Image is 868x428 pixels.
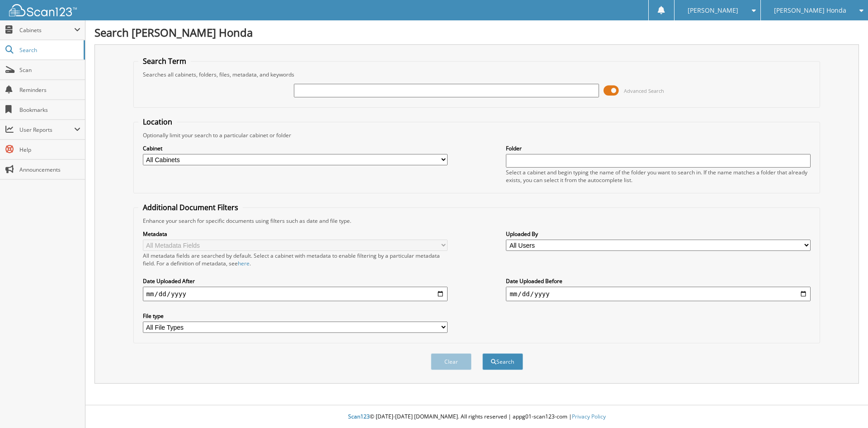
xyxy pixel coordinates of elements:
[624,87,664,94] span: Advanced Search
[19,86,80,94] span: Reminders
[143,277,448,285] label: Date Uploaded After
[506,168,811,184] div: Select a cabinet and begin typing the name of the folder you want to search in. If the name match...
[506,277,811,285] label: Date Uploaded Before
[348,413,370,420] span: Scan123
[482,353,523,370] button: Search
[143,287,448,301] input: start
[19,166,80,173] span: Announcements
[143,252,448,267] div: All metadata fields are searched by default. Select a cabinet with metadata to enable filtering b...
[138,217,816,225] div: Enhance your search for specific documents using filters such as date and file type.
[138,202,243,212] legend: Additional Document Filters
[138,117,177,127] legend: Location
[238,260,250,267] a: here
[774,8,846,13] span: [PERSON_NAME] Honda
[85,406,868,428] div: © [DATE]-[DATE] [DOMAIN_NAME]. All rights reserved | appg01-scan123-com |
[431,353,472,370] button: Clear
[688,8,738,13] span: [PERSON_NAME]
[19,46,79,54] span: Search
[506,230,811,238] label: Uploaded By
[143,312,448,320] label: File type
[506,287,811,301] input: end
[138,131,816,139] div: Optionally limit your search to a particular cabinet or folder
[572,413,606,420] a: Privacy Policy
[19,126,74,134] span: User Reports
[19,66,80,74] span: Scan
[19,106,80,114] span: Bookmarks
[143,144,448,152] label: Cabinet
[138,71,816,78] div: Searches all cabinets, folders, files, metadata, and keywords
[94,25,859,40] h1: Search [PERSON_NAME] Honda
[9,4,77,16] img: scan123-logo-white.svg
[506,144,811,152] label: Folder
[19,146,80,154] span: Help
[143,230,448,238] label: Metadata
[138,56,191,66] legend: Search Term
[19,26,74,34] span: Cabinets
